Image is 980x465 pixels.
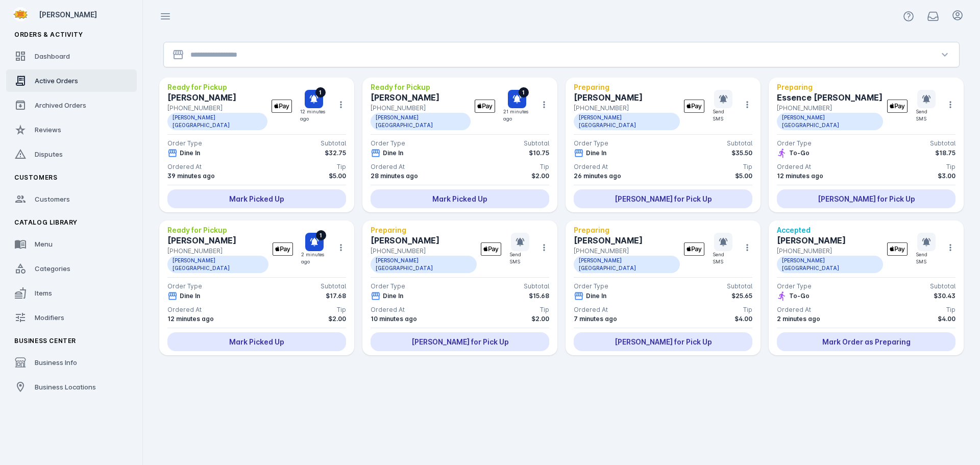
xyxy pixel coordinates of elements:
[180,291,200,301] div: Dine In
[35,77,78,85] span: Active Orders
[39,9,133,20] div: [PERSON_NAME]
[574,82,684,92] div: Preparing
[6,257,137,280] a: Categories
[371,332,549,351] div: [PERSON_NAME] for Pick Up
[328,314,346,324] div: $2.00
[777,282,812,291] div: Order Type
[777,82,887,92] div: Preparing
[167,172,215,181] div: 39 minutes ago
[14,337,76,345] span: Business Center
[574,172,621,181] div: 26 minutes ago
[35,313,64,322] span: Modifiers
[586,291,606,301] div: Dine In
[337,305,346,314] div: Tip
[777,332,955,351] div: Mark Order as Preparing
[305,90,323,108] button: 1
[777,189,955,208] div: [PERSON_NAME] for Pick Up
[14,31,83,38] span: Orders & Activity
[321,282,346,291] div: Subtotal
[6,233,137,255] a: Menu
[574,234,684,247] div: [PERSON_NAME]
[14,174,57,181] span: Customers
[930,282,955,291] div: Subtotal
[574,256,680,273] span: [PERSON_NAME][GEOGRAPHIC_DATA]
[6,94,137,116] a: Archived Orders
[777,314,820,324] div: 2 minutes ago
[916,108,937,122] div: Send SMS
[167,256,268,273] span: [PERSON_NAME][GEOGRAPHIC_DATA]
[574,139,608,148] div: Order Type
[6,143,137,165] a: Disputes
[325,149,346,158] div: $32.75
[6,118,137,141] a: Reviews
[326,291,346,301] div: $17.68
[777,305,811,314] div: Ordered At
[371,139,405,148] div: Order Type
[574,104,684,113] div: [PHONE_NUMBER]
[383,291,403,301] div: Dine In
[574,314,617,324] div: 7 minutes ago
[383,149,403,158] div: Dine In
[371,234,481,247] div: [PERSON_NAME]
[167,225,273,235] div: Ready for Pickup
[531,314,549,324] div: $2.00
[371,162,405,172] div: Ordered At
[371,91,475,104] div: [PERSON_NAME]
[167,189,346,208] div: Mark Picked Up
[337,162,346,172] div: Tip
[35,150,63,158] span: Disputes
[731,291,752,301] div: $25.65
[777,256,883,273] span: [PERSON_NAME][GEOGRAPHIC_DATA]
[789,291,810,301] div: To-Go
[529,149,549,158] div: $10.75
[35,289,52,297] span: Items
[167,332,346,351] div: Mark Picked Up
[167,305,202,314] div: Ordered At
[519,87,529,97] span: 1
[935,149,955,158] div: $18.75
[916,251,937,265] div: Send SMS
[938,172,955,181] div: $3.00
[574,282,608,291] div: Order Type
[167,91,272,104] div: [PERSON_NAME]
[727,139,752,148] div: Subtotal
[35,383,96,391] span: Business Locations
[529,291,549,301] div: $15.68
[371,225,481,235] div: Preparing
[371,104,475,113] div: [PHONE_NUMBER]
[6,282,137,304] a: Items
[789,149,810,158] div: To-Go
[574,91,684,104] div: [PERSON_NAME]
[180,149,200,158] div: Dine In
[574,225,684,235] div: Preparing
[508,90,526,108] button: 1
[524,139,549,148] div: Subtotal
[301,251,328,265] div: 2 minutes ago
[321,139,346,148] div: Subtotal
[167,82,272,92] div: Ready for Pickup
[371,247,481,256] div: [PHONE_NUMBER]
[503,108,531,122] div: 21 minutes ago
[371,189,549,208] div: Mark Picked Up
[35,126,61,134] span: Reviews
[167,247,273,256] div: [PHONE_NUMBER]
[777,234,887,247] div: [PERSON_NAME]
[734,314,752,324] div: $4.00
[934,291,955,301] div: $30.43
[35,240,53,248] span: Menu
[777,139,812,148] div: Order Type
[777,162,811,172] div: Ordered At
[305,233,324,251] button: 1
[777,113,883,130] span: [PERSON_NAME][GEOGRAPHIC_DATA]
[371,282,405,291] div: Order Type
[35,358,77,366] span: Business Info
[938,314,955,324] div: $4.00
[6,351,137,374] a: Business Info
[509,251,531,265] div: Send SMS
[371,314,417,324] div: 10 minutes ago
[167,282,202,291] div: Order Type
[371,256,477,273] span: [PERSON_NAME][GEOGRAPHIC_DATA]
[35,101,86,109] span: Archived Orders
[777,172,823,181] div: 12 minutes ago
[574,162,608,172] div: Ordered At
